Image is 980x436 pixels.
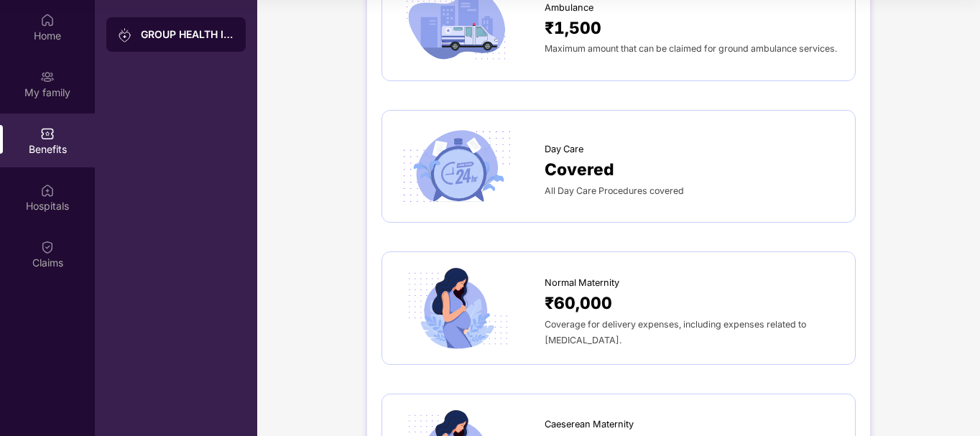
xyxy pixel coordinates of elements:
[118,28,132,42] img: svg+xml;base64,PHN2ZyB3aWR0aD0iMjAiIGhlaWdodD0iMjAiIHZpZXdCb3g9IjAgMCAyMCAyMCIgZmlsbD0ibm9uZSIgeG...
[397,125,516,208] img: icon
[545,319,806,345] span: Coverage for delivery expenses, including expenses related to [MEDICAL_DATA].
[40,70,55,84] img: svg+xml;base64,PHN2ZyB3aWR0aD0iMjAiIGhlaWdodD0iMjAiIHZpZXdCb3g9IjAgMCAyMCAyMCIgZmlsbD0ibm9uZSIgeG...
[545,15,601,41] span: ₹1,500
[40,13,55,27] img: svg+xml;base64,PHN2ZyBpZD0iSG9tZSIgeG1sbnM9Imh0dHA6Ly93d3cudzMub3JnLzIwMDAvc3ZnIiB3aWR0aD0iMjAiIG...
[141,27,234,42] div: GROUP HEALTH INSURANCE
[545,185,684,196] span: All Day Care Procedures covered
[545,290,612,316] span: ₹60,000
[545,142,583,157] span: Day Care
[545,276,619,290] span: Normal Maternity
[397,266,516,349] img: icon
[545,1,593,15] span: Ambulance
[40,126,55,141] img: svg+xml;base64,PHN2ZyBpZD0iQmVuZWZpdHMiIHhtbG5zPSJodHRwOi8vd3d3LnczLm9yZy8yMDAwL3N2ZyIgd2lkdGg9Ij...
[545,417,634,432] span: Caeserean Maternity
[40,183,55,198] img: svg+xml;base64,PHN2ZyBpZD0iSG9zcGl0YWxzIiB4bWxucz0iaHR0cDovL3d3dy53My5vcmcvMjAwMC9zdmciIHdpZHRoPS...
[545,157,614,182] span: Covered
[40,240,55,254] img: svg+xml;base64,PHN2ZyBpZD0iQ2xhaW0iIHhtbG5zPSJodHRwOi8vd3d3LnczLm9yZy8yMDAwL3N2ZyIgd2lkdGg9IjIwIi...
[545,43,837,54] span: Maximum amount that can be claimed for ground ambulance services.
